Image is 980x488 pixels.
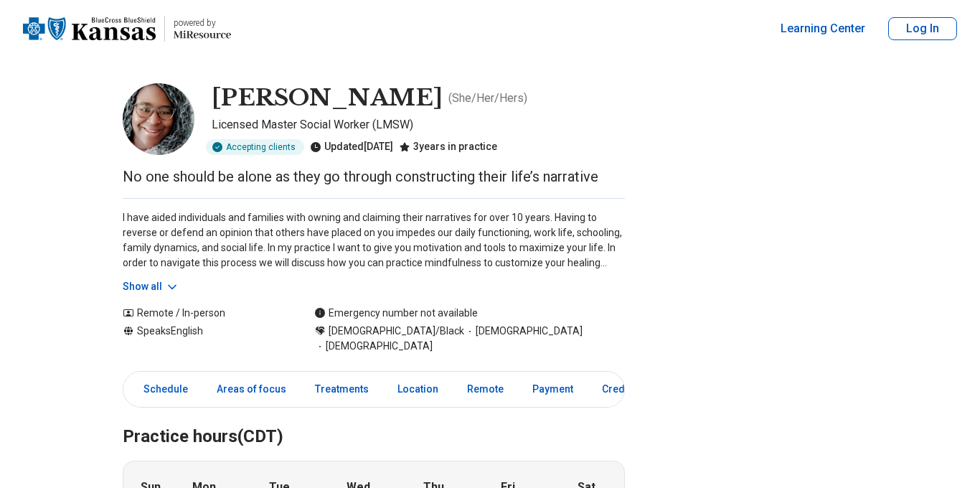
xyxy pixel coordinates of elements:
[206,139,304,155] div: Accepting clients
[524,375,582,404] a: Payment
[310,139,393,155] div: Updated [DATE]
[781,20,865,37] a: Learning Center
[123,324,286,354] div: Speaks English
[306,375,377,404] a: Treatments
[123,390,625,449] h2: Practice hours (CDT)
[174,17,231,29] p: powered by
[123,210,625,271] p: I have aided individuals and families with owning and claiming their narratives for over 10 years...
[123,166,625,187] p: No one should be alone as they go through constructing their life’s narrative
[212,116,625,133] p: Licensed Master Social Worker (LMSW)
[593,375,665,404] a: Credentials
[126,375,197,404] a: Schedule
[23,6,231,52] a: Home page
[123,306,286,321] div: Remote / In-person
[314,339,433,354] span: [DEMOGRAPHIC_DATA]
[448,90,527,107] p: ( She/Her/Hers )
[464,324,583,339] span: [DEMOGRAPHIC_DATA]
[888,17,957,40] button: Log In
[208,375,295,404] a: Areas of focus
[399,139,497,155] div: 3 years in practice
[458,375,512,404] a: Remote
[123,279,179,294] button: Show all
[314,306,478,321] div: Emergency number not available
[329,324,464,339] span: [DEMOGRAPHIC_DATA]/Black
[212,83,443,113] h1: [PERSON_NAME]
[123,83,194,155] img: Trevonne Wilcox, Licensed Master Social Worker (LMSW)
[389,375,447,404] a: Location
